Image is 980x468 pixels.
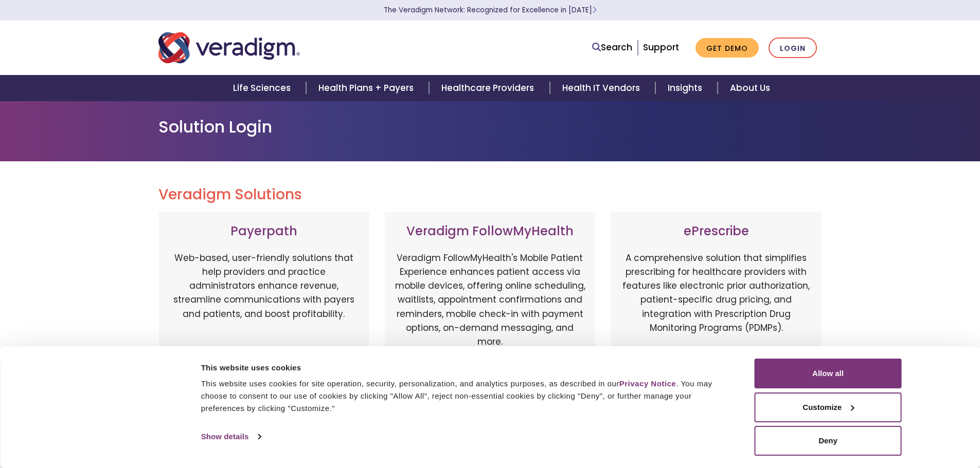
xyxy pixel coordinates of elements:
[755,392,902,422] button: Customize
[621,224,811,239] h3: ePrescribe
[158,31,300,65] img: Veradigm logo
[592,5,597,15] span: Learn More
[395,251,585,349] p: Veradigm FollowMyHealth's Mobile Patient Experience enhances patient access via mobile devices, o...
[384,5,597,15] a: The Veradigm Network: Recognized for Excellence in [DATE]Learn More
[655,75,718,101] a: Insights
[619,379,676,388] a: Privacy Notice
[169,224,359,239] h3: Payerpath
[696,38,759,58] a: Get Demo
[221,75,306,101] a: Life Sciences
[201,362,732,374] div: This website uses cookies
[158,117,822,137] h1: Solution Login
[306,75,429,101] a: Health Plans + Payers
[158,186,822,203] h2: Veradigm Solutions
[169,251,359,359] p: Web-based, user-friendly solutions that help providers and practice administrators enhance revenu...
[769,38,817,59] a: Login
[718,75,782,101] a: About Us
[201,378,732,415] div: This website uses cookies for site operation, security, personalization, and analytics purposes, ...
[592,41,632,54] a: Search
[201,429,261,444] a: Show details
[643,41,679,53] a: Support
[621,251,811,359] p: A comprehensive solution that simplifies prescribing for healthcare providers with features like ...
[755,426,902,456] button: Deny
[395,224,585,239] h3: Veradigm FollowMyHealth
[429,75,549,101] a: Healthcare Providers
[550,75,655,101] a: Health IT Vendors
[755,359,902,388] button: Allow all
